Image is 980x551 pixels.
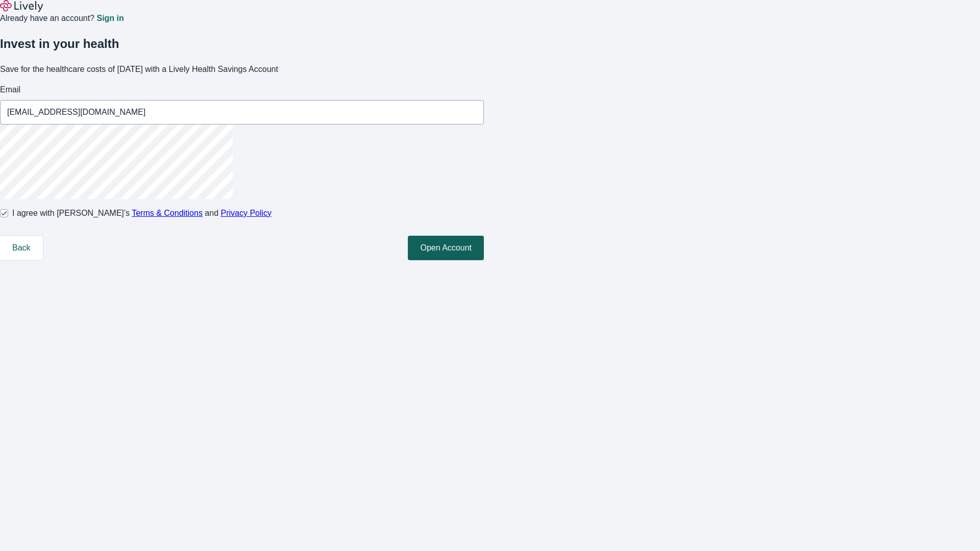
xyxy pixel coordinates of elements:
[132,209,203,217] a: Terms & Conditions
[12,207,272,219] span: I agree with [PERSON_NAME]’s and
[221,209,272,217] a: Privacy Policy
[96,14,124,22] a: Sign in
[408,236,484,260] button: Open Account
